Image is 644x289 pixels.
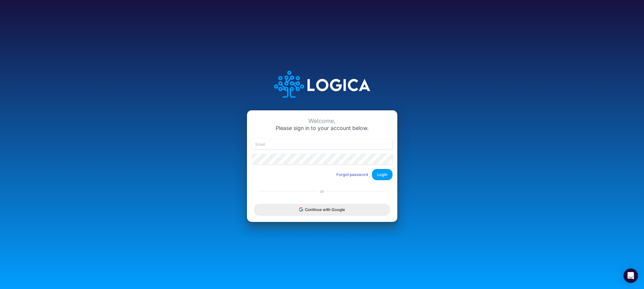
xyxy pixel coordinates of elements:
[252,139,392,149] input: Email
[254,204,389,215] button: Continue with Google
[372,169,392,180] button: Login
[276,125,369,131] span: Please sign in to your account below.
[332,170,372,180] button: Forgot password
[252,118,392,125] div: Welcome,
[623,268,638,283] div: Open Intercom Messenger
